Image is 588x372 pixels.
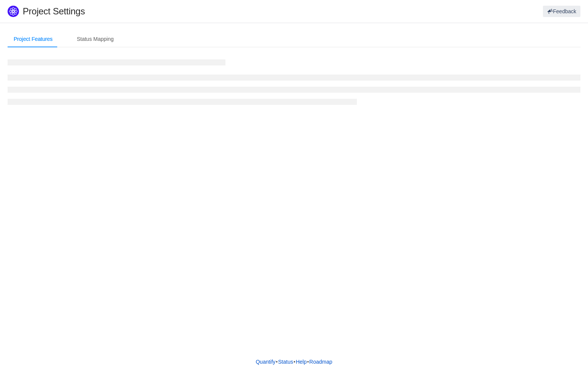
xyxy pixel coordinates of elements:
a: Roadmap [309,356,333,367]
span: • [294,359,296,365]
a: Help [296,356,307,367]
div: Status Mapping [71,31,120,48]
img: Quantify [8,6,19,17]
span: • [307,359,309,365]
span: • [276,359,278,365]
a: Quantify [255,356,276,367]
button: Feedback [543,6,580,17]
h1: Project Settings [23,6,352,17]
a: Status [278,356,294,367]
div: Project Features [8,31,59,48]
